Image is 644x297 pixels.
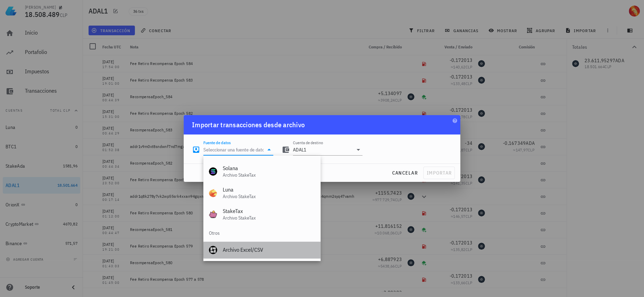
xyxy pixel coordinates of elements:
div: Importar transacciones desde archivo [192,119,305,130]
div: Luna [223,186,315,193]
div: Archivo StakeTax [223,194,315,199]
label: Cuenta de destino [293,140,323,145]
button: cancelar [389,167,421,179]
label: Fuente de datos [203,140,231,145]
input: Seleccionar una fuente de datos [203,144,264,155]
div: StakeTax [223,208,315,214]
div: Archivo StakeTax [223,215,315,221]
span: cancelar [392,170,418,176]
div: Otros [203,225,320,242]
div: Archivo StakeTax [223,172,315,178]
div: Solana [223,165,315,171]
div: Archivo Excel/CSV [223,247,315,253]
